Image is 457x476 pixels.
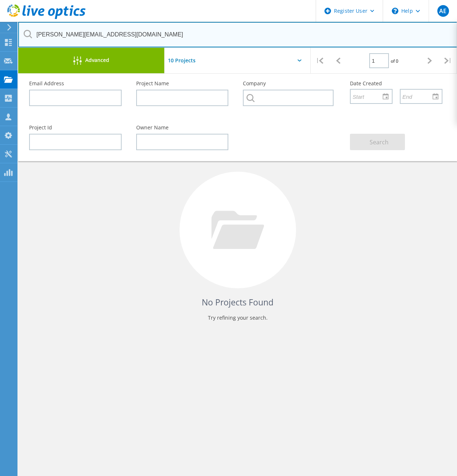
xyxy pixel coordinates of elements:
div: | [311,48,329,74]
span: AE [439,8,446,14]
label: Owner Name [136,125,229,130]
div: | [439,48,457,74]
svg: \n [392,8,398,14]
label: Date Created [350,81,442,86]
input: Start [351,89,387,103]
p: Try refining your search. [33,312,442,324]
input: End [401,89,437,103]
button: Search [350,134,405,150]
span: of 0 [391,58,398,64]
h4: No Projects Found [33,296,442,308]
label: Company [243,81,335,86]
label: Project Name [136,81,229,86]
label: Email Address [29,81,122,86]
label: Project Id [29,125,122,130]
a: Live Optics Dashboard [7,15,86,20]
span: Search [370,138,389,146]
span: Advanced [85,58,109,63]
